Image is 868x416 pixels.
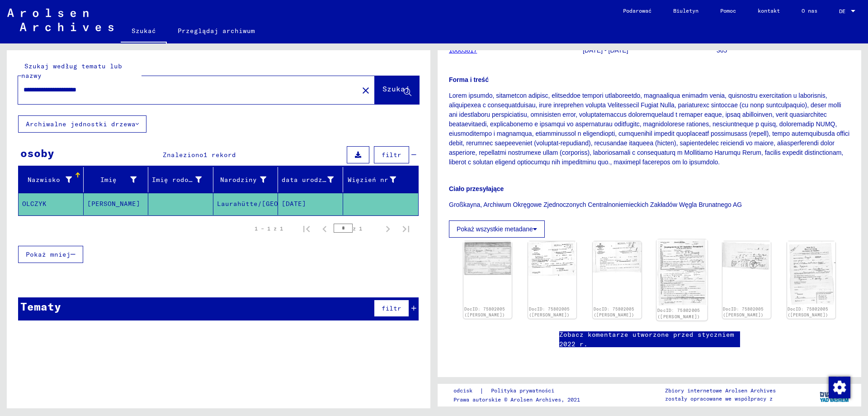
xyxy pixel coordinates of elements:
a: Przeglądaj archiwum [167,20,266,42]
a: DocID: 75802005 ([PERSON_NAME]) [464,306,505,318]
font: osoby [20,146,54,160]
a: Szukać [121,20,167,43]
a: Zobacz komentarze utworzone przed styczniem 2022 r. [559,330,740,349]
button: Pokaż mniej [18,246,83,263]
div: Narodziny [217,172,278,187]
font: Pomoc [720,7,736,14]
button: Archiwalne jednostki drzewa [18,115,146,133]
font: Polityka prywatności [491,387,554,394]
font: Großkayna, Archiwum Okręgowe Zjednoczonych Centralnoniemieckich Zakładów Węgla Brunatnego AG [449,201,742,208]
div: Nazwisko [22,172,83,187]
img: Arolsen_neg.svg [7,9,113,31]
div: Więzień nr [347,172,408,187]
font: kontakt [758,7,780,14]
button: Pierwsza strona [297,220,316,238]
font: Znaleziono [163,151,203,159]
font: filtr [382,151,401,159]
font: | [480,387,484,395]
font: odcisk [453,387,472,394]
font: Szukać [132,27,156,35]
font: Szukaj według tematu lub nazwy [21,62,122,80]
font: Przeglądaj archiwum [178,27,255,35]
font: Nazwisko [28,176,60,184]
button: filtr [374,300,409,317]
mat-header-cell: Narodziny [213,167,278,192]
a: 10003817 [449,47,477,54]
a: Polityka prywatności [484,386,565,396]
font: Zbiory internetowe Arolsen Archives [665,387,776,394]
font: Forma i treść [449,76,489,83]
font: Prawa autorskie © Arolsen Archives, 2021 [453,396,580,403]
font: Lorem ipsumdo, sitametcon adipisc, elitseddoe tempori utlaboreetdo, magnaaliqua enimadm venia, qu... [449,92,849,166]
a: odcisk [453,386,480,396]
img: Zmiana zgody [829,377,850,398]
a: DocID: 75802005 ([PERSON_NAME]) [594,306,634,318]
font: [DATE] [282,200,306,208]
font: 1 – 1 z 1 [255,225,283,232]
button: Pokaż wszystkie metadane [449,220,545,238]
font: Tematy [20,300,61,313]
font: Archiwalne jednostki drzewa [26,120,136,128]
font: 1 rekord [203,151,236,159]
font: Narodziny [220,176,257,184]
mat-header-cell: Imię rodowe [148,167,213,192]
font: DE [839,8,845,14]
a: DocID: 75802005 ([PERSON_NAME]) [723,306,764,318]
font: Imię rodowe [152,176,197,184]
button: Szukaj [375,76,419,104]
img: 002.jpg [528,241,576,276]
mat-icon: close [360,85,371,96]
font: Pokaż mniej [26,250,71,258]
font: zostały opracowane we współpracy z [665,395,773,402]
mat-header-cell: data urodzenia [278,167,343,192]
font: 365 [717,47,727,54]
img: yv_logo.png [818,383,852,406]
img: 004.jpg [656,239,708,306]
font: Biuletyn [673,7,698,14]
font: Więzień nr [348,176,388,184]
button: Następna strona [379,220,397,238]
font: [PERSON_NAME] [87,200,140,208]
img: 001.jpg [463,241,512,276]
font: data urodzenia [282,176,339,184]
div: data urodzenia [282,172,345,187]
font: Imię [100,176,117,184]
mat-header-cell: Imię [84,167,149,192]
mat-header-cell: Nazwisko [19,167,84,192]
a: DocID: 75802005 ([PERSON_NAME]) [788,306,828,318]
font: [DATE] - [DATE] [583,47,628,54]
a: DocID: 75802005 ([PERSON_NAME]) [529,306,570,318]
font: Laurahütte/[GEOGRAPHIC_DATA] [217,200,331,208]
a: DocID: 75802005 ([PERSON_NAME]) [657,308,700,320]
font: Podarować [623,7,651,14]
mat-header-cell: Więzień nr [343,167,419,192]
img: 006.jpg [787,241,835,305]
button: Jasne [357,81,375,99]
font: Zobacz komentarze utworzone przed styczniem 2022 r. [559,330,734,348]
button: Ostatnia strona [397,220,415,238]
font: z 1 [353,225,362,232]
div: Imię rodowe [152,172,213,187]
font: Ciało przesyłające [449,185,504,192]
button: filtr [374,146,409,163]
button: Poprzednia strona [316,220,334,238]
div: Imię [87,172,148,187]
font: O nas [802,7,817,14]
img: 003.jpg [593,241,641,273]
font: Szukaj [382,84,410,93]
font: filtr [382,304,401,312]
font: OLCZYK [22,200,47,208]
img: 005.jpg [722,241,771,270]
font: Pokaż wszystkie metadane [457,225,533,233]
